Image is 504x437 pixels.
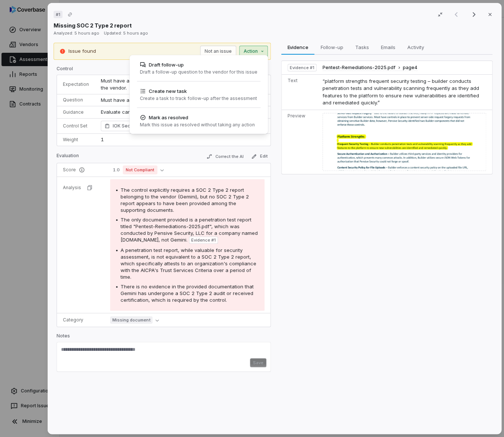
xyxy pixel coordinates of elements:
[322,113,486,171] img: ac9990b66e7e4b92b3d6802f346ffa78_original.jpg_w1200.jpg
[140,114,255,121] div: Mark as resolved
[140,69,257,75] div: Draft a follow-up question to the vendor for this issue
[140,96,257,101] div: Create a task to track follow-up after the assessment
[140,61,257,68] div: Draft follow-up
[140,122,255,128] div: Mark this issue as resolved without taking any action
[140,87,257,95] div: Create new task
[129,55,268,134] div: Action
